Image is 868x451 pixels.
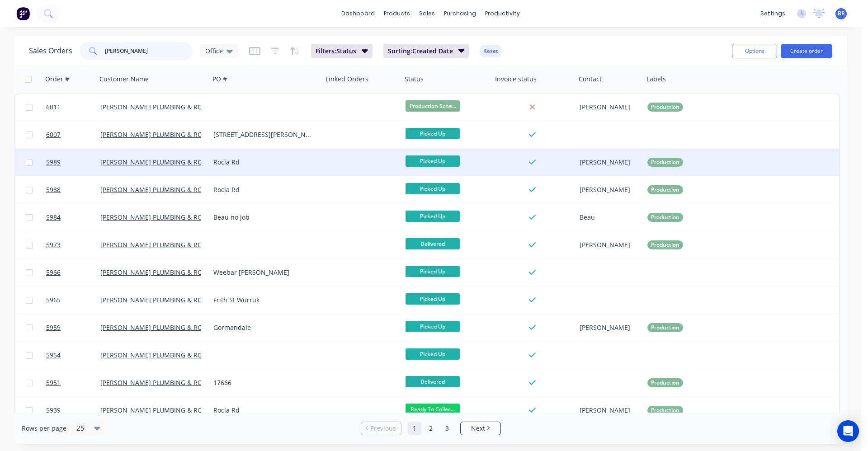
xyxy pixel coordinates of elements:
[580,406,637,415] div: [PERSON_NAME]
[46,287,100,314] a: 5965
[647,240,683,249] button: Production
[651,185,679,194] span: Production
[46,185,61,194] span: 5988
[647,185,683,194] button: Production
[213,378,314,387] div: 17666
[45,75,69,84] div: Order #
[100,323,262,332] a: [PERSON_NAME] PLUMBING & ROOFING PRO PTY LTD
[337,7,379,20] a: dashboard
[756,7,790,20] div: settings
[651,158,679,167] span: Production
[46,103,61,112] span: 6011
[406,293,460,305] span: Picked Up
[316,47,356,56] span: Filters: Status
[481,7,524,20] div: productivity
[838,9,845,18] span: BR
[46,204,100,231] a: 5984
[16,7,30,20] img: Factory
[580,103,637,112] div: [PERSON_NAME]
[46,351,61,360] span: 5954
[100,296,262,304] a: [PERSON_NAME] PLUMBING & ROOFING PRO PTY LTD
[213,268,314,277] div: Weebar [PERSON_NAME]
[213,323,314,332] div: Gormandale
[406,321,460,332] span: Picked Up
[46,259,100,286] a: 5966
[647,378,683,387] button: Production
[100,213,262,221] a: [PERSON_NAME] PLUMBING & ROOFING PRO PTY LTD
[46,397,100,424] a: 5939
[440,422,454,435] a: Page 3
[46,149,100,176] a: 5989
[46,342,100,369] a: 5954
[370,424,396,433] span: Previous
[46,296,61,305] span: 5965
[405,75,424,84] div: Status
[213,185,314,194] div: Rocla Rd
[46,378,61,387] span: 5951
[379,7,415,20] div: products
[651,323,679,332] span: Production
[46,323,61,332] span: 5959
[100,103,262,111] a: [PERSON_NAME] PLUMBING & ROOFING PRO PTY LTD
[46,121,100,148] a: 6007
[495,75,537,84] div: Invoice status
[406,128,460,139] span: Picked Up
[406,100,460,112] span: Production Sche...
[100,378,262,387] a: [PERSON_NAME] PLUMBING & ROOFING PRO PTY LTD
[46,213,61,222] span: 5984
[213,406,314,415] div: Rocla Rd
[212,75,227,84] div: PO #
[100,268,262,277] a: [PERSON_NAME] PLUMBING & ROOFING PRO PTY LTD
[100,351,262,359] a: [PERSON_NAME] PLUMBING & ROOFING PRO PTY LTD
[213,158,314,167] div: Rocla Rd
[408,422,421,435] a: Page 1 is your current page
[781,44,832,58] button: Create order
[311,44,373,58] button: Filters:Status
[837,420,859,442] div: Open Intercom Messenger
[406,348,460,360] span: Picked Up
[439,7,481,20] div: purchasing
[651,213,679,222] span: Production
[406,404,460,415] span: Ready To Collec...
[46,406,61,415] span: 5939
[480,45,502,57] button: Reset
[100,130,262,139] a: [PERSON_NAME] PLUMBING & ROOFING PRO PTY LTD
[325,75,368,84] div: Linked Orders
[646,75,666,84] div: Labels
[205,46,223,56] span: Office
[29,47,72,55] h1: Sales Orders
[100,185,262,194] a: [PERSON_NAME] PLUMBING & ROOFING PRO PTY LTD
[46,369,100,396] a: 5951
[651,406,679,415] span: Production
[213,296,314,305] div: Frith St Wurruk
[647,213,683,222] button: Production
[471,424,485,433] span: Next
[580,240,637,249] div: [PERSON_NAME]
[580,185,637,194] div: [PERSON_NAME]
[213,213,314,222] div: Beau no job
[357,422,505,435] ul: Pagination
[100,406,262,414] a: [PERSON_NAME] PLUMBING & ROOFING PRO PTY LTD
[383,44,469,58] button: Sorting:Created Date
[580,158,637,167] div: [PERSON_NAME]
[647,406,683,415] button: Production
[46,176,100,203] a: 5988
[213,130,314,139] div: [STREET_ADDRESS][PERSON_NAME]
[100,240,262,249] a: [PERSON_NAME] PLUMBING & ROOFING PRO PTY LTD
[46,268,61,277] span: 5966
[415,7,439,20] div: sales
[580,323,637,332] div: [PERSON_NAME]
[651,103,679,112] span: Production
[461,424,500,433] a: Next page
[406,155,460,167] span: Picked Up
[647,323,683,332] button: Production
[651,378,679,387] span: Production
[46,240,61,249] span: 5973
[406,266,460,277] span: Picked Up
[46,158,61,167] span: 5989
[46,94,100,121] a: 6011
[732,44,777,58] button: Options
[406,183,460,194] span: Picked Up
[406,211,460,222] span: Picked Up
[46,314,100,341] a: 5959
